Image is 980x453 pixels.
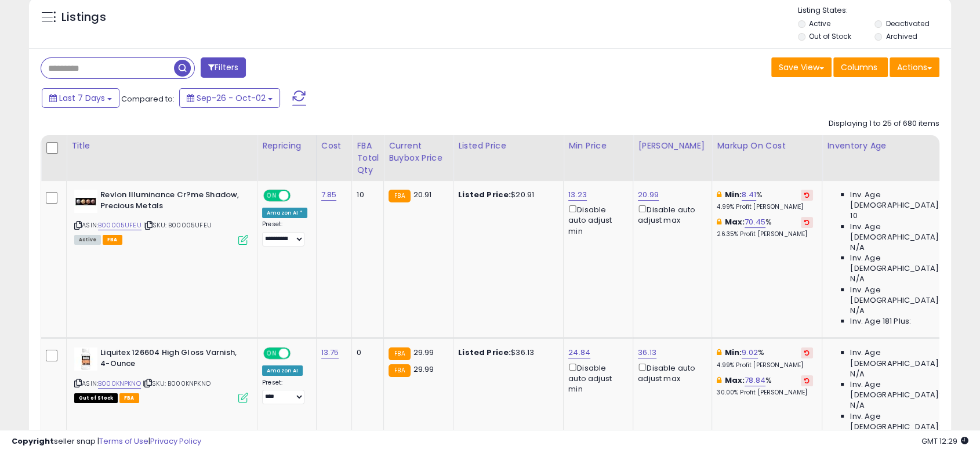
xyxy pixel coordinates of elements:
[458,140,558,152] div: Listed Price
[413,364,434,375] span: 29.99
[568,189,587,201] a: 13.23
[458,347,554,358] div: $36.13
[321,189,337,201] a: 7.85
[886,19,930,28] label: Deactivated
[74,190,97,213] img: 31vtxBDdhTS._SL40_.jpg
[321,140,347,152] div: Cost
[98,379,141,389] a: B000KNPKNO
[389,364,410,377] small: FBA
[850,379,956,400] span: Inv. Age [DEMOGRAPHIC_DATA]:
[74,190,248,244] div: ASIN:
[262,220,307,247] div: Preset:
[201,57,246,78] button: Filters
[289,191,307,201] span: OFF
[742,347,758,358] a: 9.02
[717,375,813,397] div: %
[850,369,864,379] span: N/A
[264,191,279,201] span: ON
[12,436,201,447] div: seller snap | |
[143,379,210,388] span: | SKU: B000KNPKNO
[850,222,956,242] span: Inv. Age [DEMOGRAPHIC_DATA]:
[921,436,968,447] span: 2025-10-10 12:29 GMT
[321,347,339,358] a: 13.75
[74,393,118,403] span: All listings that are currently out of stock and unavailable for purchase on Amazon
[717,389,813,397] p: 30.00% Profit [PERSON_NAME]
[850,190,956,211] span: Inv. Age [DEMOGRAPHIC_DATA]:
[458,347,511,358] b: Listed Price:
[742,189,756,201] a: 8.41
[568,361,624,395] div: Disable auto adjust min
[103,235,122,245] span: FBA
[850,347,956,368] span: Inv. Age [DEMOGRAPHIC_DATA]:
[890,57,939,77] button: Actions
[850,253,956,274] span: Inv. Age [DEMOGRAPHIC_DATA]:
[850,411,956,432] span: Inv. Age [DEMOGRAPHIC_DATA]:
[850,211,857,221] span: 10
[121,93,175,104] span: Compared to:
[357,190,375,200] div: 10
[71,140,252,152] div: Title
[841,61,877,73] span: Columns
[99,436,148,447] a: Terms of Use
[413,347,434,358] span: 29.99
[74,235,101,245] span: All listings currently available for purchase on Amazon
[717,347,813,369] div: %
[150,436,201,447] a: Privacy Policy
[74,347,248,401] div: ASIN:
[389,190,410,202] small: FBA
[886,31,917,41] label: Archived
[745,375,765,386] a: 78.84
[262,379,307,405] div: Preset:
[357,140,379,176] div: FBA Total Qty
[262,365,303,376] div: Amazon AI
[568,203,624,237] div: Disable auto adjust min
[357,347,375,358] div: 0
[717,190,813,211] div: %
[850,274,864,284] span: N/A
[638,203,703,226] div: Disable auto adjust max
[568,347,590,358] a: 24.84
[717,361,813,369] p: 4.99% Profit [PERSON_NAME]
[724,375,745,386] b: Max:
[724,189,742,200] b: Min:
[197,92,266,104] span: Sep-26 - Oct-02
[264,349,279,358] span: ON
[827,140,960,152] div: Inventory Age
[74,347,97,371] img: 31zfhDXqAhL._SL40_.jpg
[143,220,212,230] span: | SKU: B00005UFEU
[809,31,851,41] label: Out of Stock
[458,190,554,200] div: $20.91
[638,140,707,152] div: [PERSON_NAME]
[100,347,241,372] b: Liquitex 126604 High Gloss Varnish, 4-Ounce
[809,19,830,28] label: Active
[638,189,659,201] a: 20.99
[413,189,432,200] span: 20.91
[850,306,864,316] span: N/A
[119,393,139,403] span: FBA
[717,140,817,152] div: Markup on Cost
[458,189,511,200] b: Listed Price:
[724,216,745,227] b: Max:
[389,347,410,360] small: FBA
[98,220,141,230] a: B00005UFEU
[389,140,448,164] div: Current Buybox Price
[771,57,832,77] button: Save View
[61,9,106,26] h5: Listings
[829,118,939,129] div: Displaying 1 to 25 of 680 items
[850,400,864,411] span: N/A
[638,361,703,384] div: Disable auto adjust max
[850,285,956,306] span: Inv. Age [DEMOGRAPHIC_DATA]-180:
[179,88,280,108] button: Sep-26 - Oct-02
[59,92,105,104] span: Last 7 Days
[717,217,813,238] div: %
[717,230,813,238] p: 26.35% Profit [PERSON_NAME]
[638,347,656,358] a: 36.13
[850,242,864,253] span: N/A
[100,190,241,214] b: Revlon Illuminance Cr?me Shadow, Precious Metals
[745,216,765,228] a: 70.45
[724,347,742,358] b: Min:
[289,349,307,358] span: OFF
[262,140,311,152] div: Repricing
[712,135,822,181] th: The percentage added to the cost of goods (COGS) that forms the calculator for Min & Max prices.
[850,316,911,327] span: Inv. Age 181 Plus:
